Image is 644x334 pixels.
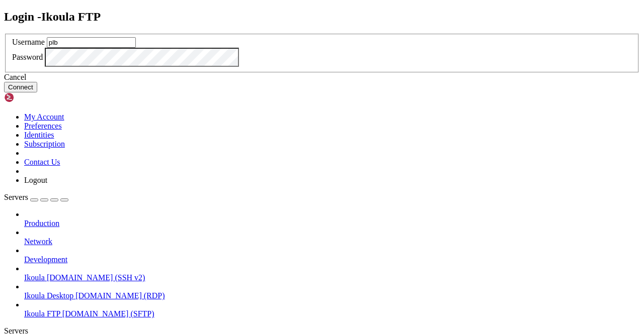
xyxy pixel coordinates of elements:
span: ^G [4,252,12,260]
span: ^C [169,252,177,260]
button: Connect [4,82,37,92]
x-row: <ion-checkbox slot="start" v-model="PLselected" @ionChange="onCheckBoxChange"></ion-ch [4,106,513,115]
span: [DOMAIN_NAME] (RDP) [75,291,165,300]
x-row: <img src="../assets/IconQuaiChargement.png" alt="Point Livraison" class="custom-icon"/> [4,115,513,124]
span: ^K [113,252,121,260]
x-row: </div> [4,226,513,235]
x-row: <ion-item lines="none" class="checkbox-item"> [4,98,513,106]
a: Subscription [24,140,65,148]
x-row: <ion-label class="checkbox-label">Points de livraison</ion-label> [4,124,513,132]
a: Ikoula Desktop [DOMAIN_NAME] (RDP) [24,291,640,300]
x-row: <ion-toolbar> [4,38,513,47]
span: ^X [4,260,12,269]
span: ^J [137,260,145,269]
span: [DOMAIN_NAME] (SSH v2) [47,273,145,282]
li: Ikoula [DOMAIN_NAME] (SSH v2) [24,264,640,282]
span: M-U [209,252,221,260]
span: M-E [221,260,233,269]
img: Shellngn [4,92,62,102]
li: Ikoula FTP [DOMAIN_NAME] (SFTP) [24,300,640,318]
x-row: <ion-item lines="none" class="checkbox-item"> [4,183,513,192]
span: Development [24,255,67,264]
span: ^R [28,260,36,269]
x-row: <ion-label class="checkbox-label">Aires de Repos</ion-label> [4,166,513,175]
a: Identities [24,131,54,139]
span: Production [24,219,59,228]
span: Ikoula FTP [24,309,60,318]
x-row: <img src="../assets/IconParking.png" alt="Parking" class="custom-icon" /> [4,158,513,166]
span: Servers [4,193,28,201]
x-row: <div class="checkbox-group"> [4,89,513,98]
span: Tab2Page.vue [52,4,101,13]
a: Ikoula [DOMAIN_NAME] (SSH v2) [24,273,640,282]
div: (0, 1) [4,13,8,21]
x-row: Exit Read File Replace Paste Justify Go To Line Redo [4,260,513,269]
li: Network [24,228,640,246]
a: Servers [4,193,68,201]
x-row: </ion-item> [4,132,513,141]
div: Cancel [4,73,640,82]
li: Ikoula Desktop [DOMAIN_NAME] (RDP) [24,282,640,300]
span: Ikoula Desktop [24,291,73,300]
span: > [479,192,483,200]
x-row: Help Write Out Where Is Cut Execute Location Undo [4,252,513,260]
span: > [479,149,483,158]
span: GNU nano 7.2 [4,4,52,13]
x-row: <AppHeader /> [4,47,513,55]
span: > [475,200,479,209]
li: Production [24,210,640,228]
a: My Account [24,113,64,121]
li: Development [24,246,640,264]
x-row: <ion-checkbox slot="start" v-model="SEselected" @ionChange="onCheckBoxChange"></ion-ch [4,192,513,200]
span: [DOMAIN_NAME] (SFTP) [62,309,154,318]
span: ^/ [173,260,181,269]
label: Username [12,38,45,46]
span: > [479,106,483,115]
x-row: <img src="../assets/IconStationService.jpg" alt="Station Service" class="custom-icon" [4,200,513,209]
h2: Login - Ikoula FTP [4,10,640,24]
x-row: </ion-toolbar> [4,55,513,64]
a: Logout [24,176,47,184]
a: Contact Us [24,158,60,166]
x-row: <ion-page> [4,21,513,30]
x-row: <ion-content :fullscreen="true"> [4,81,513,89]
x-row: <ion-header> [4,30,513,38]
x-row: </ion-item> [4,175,513,183]
span: Network [24,237,52,246]
a: Production [24,219,640,228]
a: Ikoula FTP [DOMAIN_NAME] (SFTP) [24,309,640,318]
x-row: <template> [4,13,513,21]
x-row: <ion-checkbox slot="start" v-model="ASselected" @ionChange="onCheckBoxChange"></ion-ch [4,149,513,158]
a: Preferences [24,122,62,130]
x-row: <ion-label class="checkbox-label">Stations Service</ion-label> [4,209,513,217]
span: ^\ [72,260,80,269]
x-row: </ion-item> [4,217,513,226]
a: Development [24,255,640,264]
span: ^T [133,252,141,260]
x-row: </ion-header> [4,64,513,72]
span: ^W [72,252,80,260]
span: ^O [28,252,36,260]
label: Password [12,53,43,61]
span: ^U [109,260,117,269]
span: Ikoula [24,273,45,282]
a: Network [24,237,640,246]
x-row: <ion-item lines="none" class="checkbox-item"> [4,141,513,149]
